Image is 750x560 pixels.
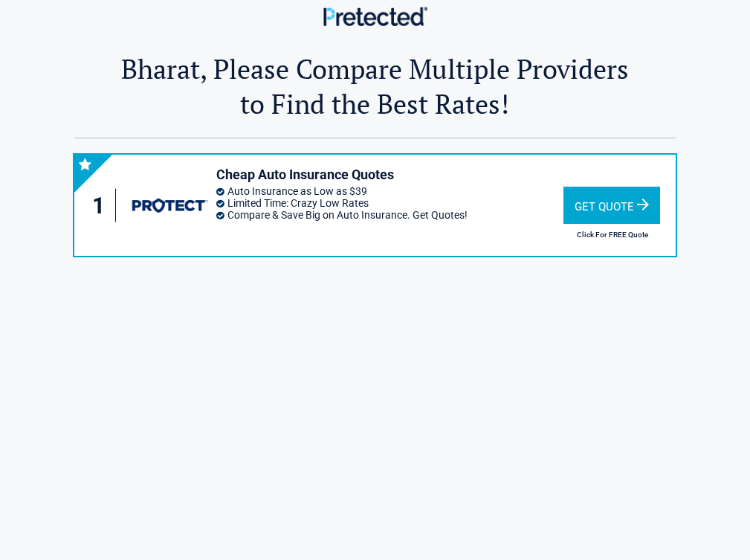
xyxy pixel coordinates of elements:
div: 1 [89,189,117,222]
li: Compare & Save Big on Auto Insurance. Get Quotes! [216,209,563,221]
h2: Bharat, Please Compare Multiple Providers to Find the Best Rates! [74,51,675,121]
img: Main Logo [323,7,427,25]
img: protect's logo [129,186,209,225]
li: Auto Insurance as Low as $39 [216,185,563,197]
h2: Click For FREE Quote [563,231,662,239]
div: Get Quote [563,187,660,224]
li: Limited Time: Crazy Low Rates [216,197,563,209]
h3: Cheap Auto Insurance Quotes [216,166,563,183]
